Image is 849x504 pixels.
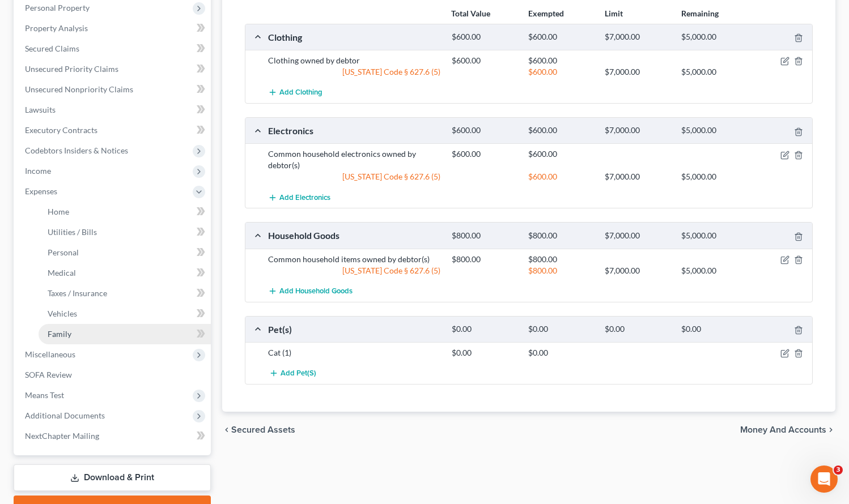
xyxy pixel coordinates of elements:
[279,287,353,296] span: Add Household Goods
[48,288,107,298] span: Taxes / Insurance
[16,18,211,39] a: Property Analysis
[25,146,128,155] span: Codebtors Insiders & Notices
[528,8,564,18] strong: Exempted
[16,59,211,79] a: Unsecured Priority Claims
[16,79,211,100] a: Unsecured Nonpriority Claims
[676,230,752,241] div: $5,000.00
[25,186,57,196] span: Expenses
[599,324,676,335] div: $0.00
[523,55,599,66] div: $600.00
[676,32,752,42] div: $5,000.00
[826,425,835,434] i: chevron_right
[48,268,76,277] span: Medical
[523,125,599,136] div: $600.00
[446,148,523,160] div: $600.00
[25,84,133,94] span: Unsecured Nonpriority Claims
[523,324,599,335] div: $0.00
[523,66,599,78] div: $600.00
[262,323,446,335] div: Pet(s)
[268,363,318,384] button: Add Pet(s)
[25,411,105,420] span: Additional Documents
[676,66,752,78] div: $5,000.00
[48,227,97,237] span: Utilities / Bills
[222,425,231,434] i: chevron_left
[599,32,676,42] div: $7,000.00
[676,324,752,335] div: $0.00
[25,431,99,441] span: NextChapter Mailing
[262,254,446,265] div: Common household items owned by debtor(s)
[446,230,523,241] div: $800.00
[39,263,211,283] a: Medical
[25,390,64,400] span: Means Test
[262,265,446,276] div: [US_STATE] Code § 627.6 (5)
[446,347,523,358] div: $0.00
[262,31,446,43] div: Clothing
[268,281,353,302] button: Add Household Goods
[740,425,826,434] span: Money and Accounts
[446,125,523,136] div: $600.00
[676,265,752,276] div: $5,000.00
[39,202,211,222] a: Home
[605,8,623,18] strong: Limit
[262,171,446,182] div: [US_STATE] Code § 627.6 (5)
[523,171,599,182] div: $600.00
[39,304,211,324] a: Vehicles
[25,125,97,135] span: Executory Contracts
[599,66,676,78] div: $7,000.00
[262,229,446,241] div: Household Goods
[25,370,72,379] span: SOFA Review
[279,88,322,97] span: Add Clothing
[279,193,330,202] span: Add Electronics
[39,222,211,242] a: Utilities / Bills
[523,32,599,42] div: $600.00
[262,148,446,171] div: Common household electronics owned by debtor(s)
[268,187,330,208] button: Add Electronics
[39,283,211,304] a: Taxes / Insurance
[25,3,90,12] span: Personal Property
[48,207,69,216] span: Home
[16,365,211,385] a: SOFA Review
[25,23,88,33] span: Property Analysis
[48,329,71,339] span: Family
[523,230,599,241] div: $800.00
[834,465,843,475] span: 3
[446,32,523,42] div: $600.00
[599,125,676,136] div: $7,000.00
[48,309,77,318] span: Vehicles
[446,254,523,265] div: $800.00
[48,247,79,257] span: Personal
[262,347,446,358] div: Cat (1)
[16,120,211,140] a: Executory Contracts
[39,242,211,263] a: Personal
[16,39,211,59] a: Secured Claims
[810,465,838,493] iframe: Intercom live chat
[25,105,56,114] span: Lawsuits
[262,125,446,136] div: Electronics
[222,425,295,434] button: chevron_left Secured Assets
[268,82,322,103] button: Add Clothing
[451,8,490,18] strong: Total Value
[676,171,752,182] div: $5,000.00
[16,426,211,446] a: NextChapter Mailing
[25,166,51,176] span: Income
[16,100,211,120] a: Lawsuits
[262,55,446,66] div: Clothing owned by debtor
[599,171,676,182] div: $7,000.00
[25,44,79,53] span: Secured Claims
[523,265,599,276] div: $800.00
[25,64,118,74] span: Unsecured Priority Claims
[740,425,835,434] button: Money and Accounts chevron_right
[681,8,719,18] strong: Remaining
[446,55,523,66] div: $600.00
[25,349,75,359] span: Miscellaneous
[231,425,295,434] span: Secured Assets
[446,324,523,335] div: $0.00
[39,324,211,344] a: Family
[599,265,676,276] div: $7,000.00
[599,230,676,241] div: $7,000.00
[281,369,316,378] span: Add Pet(s)
[523,148,599,160] div: $600.00
[523,347,599,358] div: $0.00
[523,254,599,265] div: $800.00
[14,464,211,491] a: Download & Print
